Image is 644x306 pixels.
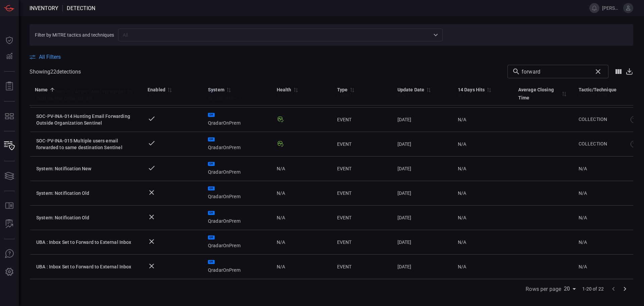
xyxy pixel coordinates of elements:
[608,285,619,292] span: Go to previous page
[120,31,430,39] input: All
[67,5,95,11] span: Detection
[458,86,485,94] div: 14 Days Hits
[579,239,587,245] span: N/A
[579,166,587,171] span: N/A
[1,48,17,64] button: Detections
[148,86,165,94] div: Enabled
[337,86,348,94] div: Type
[208,260,266,273] div: QradarOnPrem
[564,283,578,294] div: Rows per page
[337,141,387,147] div: EVENT
[277,86,291,94] div: Health
[337,165,387,172] div: EVENT
[397,86,425,94] div: Update Date
[579,215,587,220] span: N/A
[348,87,356,93] span: Sort by Type ascending
[392,206,452,230] td: [DATE]
[277,165,285,172] span: N/A
[208,186,266,200] div: QradarOnPrem
[208,113,266,126] div: QradarOnPrem
[582,286,604,292] span: 1-20 of 22
[458,264,466,269] span: N/A
[337,263,387,270] div: EVENT
[208,235,266,249] div: QradarOnPrem
[458,239,466,245] span: N/A
[619,283,631,295] button: Go to next page
[36,239,137,246] div: UBA : Inbox Set to Forward to External Inbox
[579,140,624,147] div: Collection
[485,87,493,93] span: Sort by 14 Days Hits descending
[1,32,17,48] button: Dashboard
[392,230,452,255] td: [DATE]
[631,116,637,123] div: 1
[392,157,452,181] td: [DATE]
[619,285,631,292] span: Go to next page
[277,190,285,196] span: N/A
[522,65,590,78] input: Search
[208,86,224,94] div: System
[35,86,48,94] div: Name
[1,216,17,232] button: ALERT ANALYSIS
[208,211,266,224] div: QradarOnPrem
[392,107,452,132] td: [DATE]
[30,69,81,75] span: Showing 22 detection s
[165,87,173,93] span: Sort by Enabled descending
[337,190,387,196] div: EVENT
[277,214,285,221] span: N/A
[625,68,633,75] button: Export
[208,186,215,190] div: QR
[48,87,56,93] span: Sorted by Name ascending
[39,54,61,60] span: All Filters
[30,54,61,60] button: All Filters
[1,246,17,262] button: Ask Us A Question
[30,5,58,11] span: Inventory
[208,260,215,264] div: QR
[592,66,604,77] button: Clear search
[458,190,466,196] span: N/A
[1,108,17,124] button: MITRE - Detection Posture
[208,113,215,117] div: QR
[579,264,587,269] span: N/A
[424,87,432,93] span: Sort by Update Date descending
[291,87,300,93] span: Sort by Health ascending
[36,165,137,172] div: System: Notification New
[208,162,215,166] div: QR
[392,255,452,279] td: [DATE]
[36,214,137,221] div: System: Notification Old
[1,168,17,184] button: Cards
[579,190,587,196] span: N/A
[560,91,568,97] span: Sort by Average Closing Time descending
[1,264,17,280] button: Preferences
[458,141,466,147] span: N/A
[458,166,466,171] span: N/A
[458,215,466,220] span: N/A
[208,162,266,175] div: QradarOnPrem
[36,263,137,270] div: UBA : Inbox Set to Forward to External Inbox
[1,138,17,154] button: Inventory
[392,181,452,206] td: [DATE]
[602,5,621,11] span: [PERSON_NAME][EMAIL_ADDRESS][PERSON_NAME][DOMAIN_NAME]
[36,113,137,126] div: SOC-PV-INA-014 Hunting Email Forwarding Outside Organization Sentinel
[337,214,387,221] div: EVENT
[458,117,466,122] span: N/A
[36,190,137,196] div: System: Notification Old
[36,137,137,151] div: SOC-PV-INA-015 Multiple users email forwarded to same destination Sentinel
[1,198,17,214] button: Rule Catalog
[431,30,440,40] button: Open
[208,235,215,239] div: QR
[224,87,232,93] span: Sort by System ascending
[208,137,215,141] div: QR
[337,116,387,123] div: EVENT
[526,285,561,293] label: Rows per page
[277,239,285,246] span: N/A
[1,78,17,94] button: Reports
[392,132,452,157] td: [DATE]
